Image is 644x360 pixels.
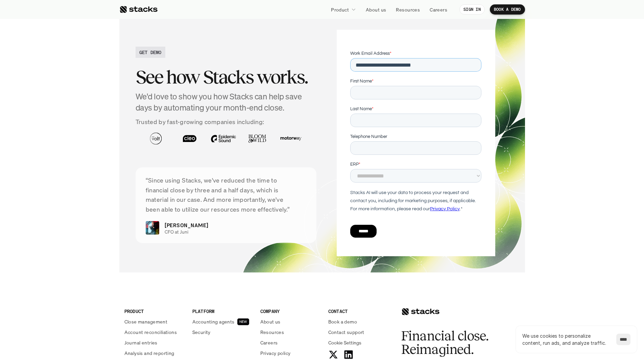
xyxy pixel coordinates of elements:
h2: See how Stacks works. [136,67,317,88]
p: Trusted by fast-growing companies including: [136,117,317,127]
p: CFO at Juni [165,229,301,235]
p: “Since using Stacks, we've reduced the time to financial close by three and a half days, which is... [146,175,307,214]
p: Resources [396,6,420,13]
p: Close management [124,318,168,325]
a: Resources [260,329,320,336]
button: Cookie Trigger [328,339,361,346]
p: Accounting agents [192,318,235,325]
p: Careers [430,6,447,13]
p: Security [192,329,211,336]
p: Journal entries [124,339,158,346]
p: Analysis and reporting [124,350,174,357]
p: PLATFORM [192,308,252,315]
h4: We'd love to show you how Stacks can help save days by automating your month-end close. [136,91,317,114]
a: Privacy policy [260,350,320,357]
p: [PERSON_NAME] [165,221,209,229]
a: Security [192,329,252,336]
iframe: Form 0 [350,50,481,243]
a: Close management [124,318,184,325]
a: Contact support [328,329,388,336]
p: SIGN IN [463,7,481,12]
h2: NEW [239,320,247,324]
p: Resources [260,329,284,336]
p: BOOK A DEMO [494,7,521,12]
a: Journal entries [124,339,184,346]
p: About us [366,6,386,13]
p: Book a demo [328,318,357,325]
a: Resources [392,3,424,16]
p: Account reconciliations [124,329,177,336]
a: Careers [260,339,320,346]
a: Careers [426,3,451,16]
a: BOOK A DEMO [490,4,525,15]
p: We use cookies to personalize content, run ads, and analyze traffic. [522,332,610,346]
h2: GET DEMO [139,49,162,56]
a: About us [260,318,320,325]
p: Privacy policy [260,350,291,357]
p: CONTACT [328,308,388,315]
a: Book a demo [328,318,388,325]
h2: Financial close. Reimagined. [401,329,503,356]
p: Careers [260,339,278,346]
p: Product [331,6,349,13]
p: COMPANY [260,308,320,315]
p: Contact support [328,329,364,336]
span: Cookie Settings [328,339,361,346]
a: Analysis and reporting [124,350,184,357]
a: SIGN IN [459,4,485,15]
a: Account reconciliations [124,329,184,336]
a: Accounting agentsNEW [192,318,252,325]
a: About us [362,3,390,16]
p: About us [260,318,281,325]
p: PRODUCT [124,308,184,315]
